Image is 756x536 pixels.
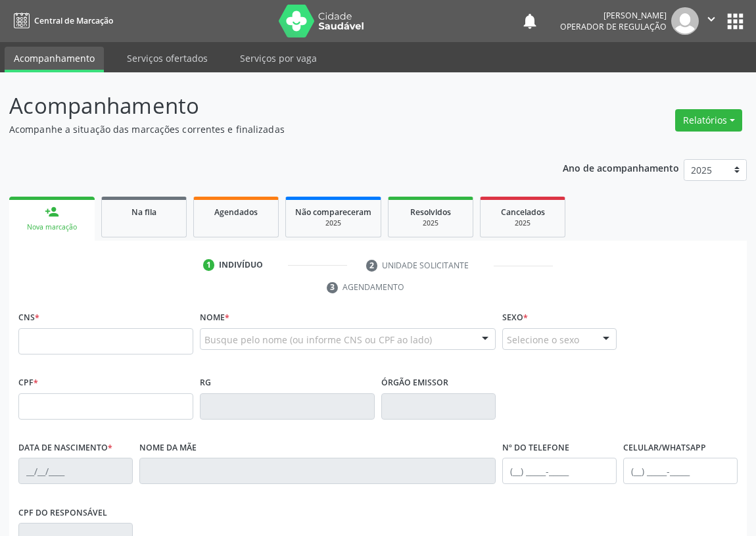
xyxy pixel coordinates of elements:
p: Acompanhe a situação das marcações correntes e finalizadas [9,122,525,136]
div: 2025 [490,218,555,228]
div: Indivíduo [219,259,263,271]
input: (__) _____-_____ [502,458,617,484]
a: Serviços ofertados [118,47,217,70]
span: Agendados [214,207,258,218]
input: (__) _____-_____ [623,458,738,484]
span: Operador de regulação [560,21,667,32]
span: Resolvidos [410,207,451,218]
label: Nº do Telefone [502,438,569,458]
a: Serviços por vaga [231,47,326,70]
button: apps [724,10,747,33]
span: Busque pelo nome (ou informe CNS ou CPF ao lado) [204,333,432,347]
label: CNS [18,308,39,328]
input: __/__/____ [18,458,133,484]
label: CPF [18,373,38,393]
p: Ano de acompanhamento [563,159,679,176]
img: img [671,7,699,35]
i:  [704,12,719,26]
a: Central de Marcação [9,10,113,32]
div: Nova marcação [18,222,85,232]
label: CPF do responsável [18,502,107,523]
label: RG [200,373,211,393]
button: Relatórios [675,109,742,132]
label: Nome [200,308,229,328]
label: Celular/WhatsApp [623,438,706,458]
div: 1 [203,259,215,271]
label: Órgão emissor [381,373,448,393]
span: Selecione o sexo [507,333,579,347]
div: 2025 [398,218,463,228]
label: Data de nascimento [18,438,112,458]
label: Nome da mãe [139,438,197,458]
span: Cancelados [501,207,545,218]
span: Central de Marcação [34,15,113,26]
span: Não compareceram [295,207,371,218]
p: Acompanhamento [9,89,525,122]
div: [PERSON_NAME] [560,10,667,21]
label: Sexo [502,308,528,328]
button:  [699,7,724,35]
span: Na fila [131,207,156,218]
div: 2025 [295,218,371,228]
a: Acompanhamento [5,47,104,72]
button: notifications [521,12,539,30]
div: person_add [45,205,59,219]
